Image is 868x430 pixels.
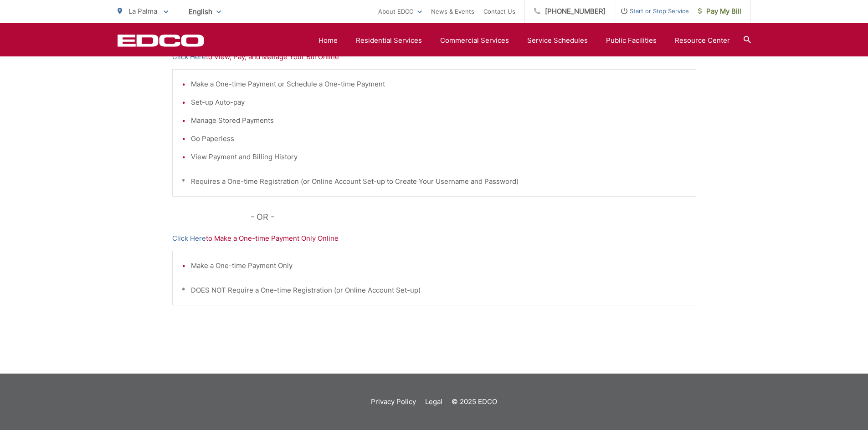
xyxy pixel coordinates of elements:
[172,51,696,62] p: to View, Pay, and Manage Your Bill Online
[118,34,204,47] a: EDCD logo. Return to the homepage.
[318,35,338,46] a: Home
[527,35,588,46] a: Service Schedules
[483,6,515,17] a: Contact Us
[172,233,206,244] a: Click Here
[251,210,696,224] p: - OR -
[440,35,509,46] a: Commercial Services
[191,79,687,90] li: Make a One-time Payment or Schedule a One-time Payment
[378,6,422,17] a: About EDCO
[191,115,687,126] li: Manage Stored Payments
[182,285,687,296] p: * DOES NOT Require a One-time Registration (or Online Account Set-up)
[371,396,416,407] a: Privacy Policy
[425,396,442,407] a: Legal
[191,133,687,144] li: Go Paperless
[182,176,687,187] p: * Requires a One-time Registration (or Online Account Set-up to Create Your Username and Password)
[452,396,497,407] p: © 2025 EDCO
[431,6,474,17] a: News & Events
[606,35,657,46] a: Public Facilities
[191,152,687,162] li: View Payment and Billing History
[356,35,422,46] a: Residential Services
[172,233,696,244] p: to Make a One-time Payment Only Online
[128,7,157,15] span: La Palma
[675,35,730,46] a: Resource Center
[172,51,206,62] a: Click Here
[191,97,687,108] li: Set-up Auto-pay
[191,260,687,271] li: Make a One-time Payment Only
[698,6,741,17] span: Pay My Bill
[182,4,228,20] span: English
